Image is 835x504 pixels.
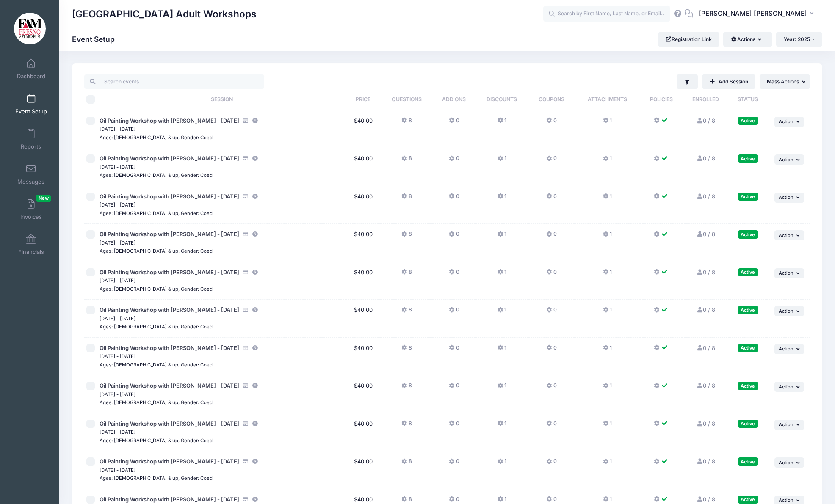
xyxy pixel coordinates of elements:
[401,344,412,356] button: 8
[242,118,249,124] i: Accepting Credit Card Payments
[97,89,346,110] th: Session
[449,193,459,205] button: 0
[36,195,51,202] span: New
[346,110,381,149] td: $40.00
[774,344,804,354] button: Action
[242,497,249,502] i: Accepting Credit Card Payments
[346,300,381,338] td: $40.00
[546,268,556,281] button: 0
[242,345,249,351] i: Accepting Credit Card Payments
[693,4,822,24] button: [PERSON_NAME] [PERSON_NAME]
[776,32,822,47] button: Year: 2025
[433,89,476,110] th: Add Ons
[546,382,556,394] button: 0
[100,135,213,140] small: Ages: [DEMOGRAPHIC_DATA] & up, Gender: Coed
[401,420,412,432] button: 8
[696,155,715,162] a: 0 / 8
[242,307,249,313] i: Accepting Credit Card Payments
[449,344,459,356] button: 0
[738,344,758,352] div: Active
[738,457,758,465] div: Active
[442,96,466,102] span: Add Ons
[242,270,249,275] i: Accepting Credit Card Payments
[498,420,506,432] button: 1
[401,154,412,167] button: 8
[100,155,239,162] span: Oil Painting Workshop with [PERSON_NAME] - [DATE]
[449,230,459,242] button: 0
[603,268,612,281] button: 1
[779,421,794,427] span: Action
[779,384,794,390] span: Action
[779,497,794,503] span: Action
[546,117,556,129] button: 0
[100,164,135,170] small: [DATE] - [DATE]
[738,117,758,125] div: Active
[346,413,381,452] td: $40.00
[696,344,715,351] a: 0 / 8
[252,497,259,502] i: This session is currently scheduled to pause registration at 17:00 PM America/Los Angeles on 11/2...
[242,459,249,464] i: Accepting Credit Card Payments
[242,156,249,161] i: Accepting Credit Card Payments
[696,420,715,427] a: 0 / 8
[401,382,412,394] button: 8
[252,231,259,237] i: This session is currently scheduled to pause registration at 17:00 PM America/Los Angeles on 09/2...
[11,230,51,259] a: Financials
[696,117,715,124] a: 0 / 8
[100,210,213,216] small: Ages: [DEMOGRAPHIC_DATA] & up, Gender: Coed
[528,89,575,110] th: Coupons
[242,231,249,237] i: Accepting Credit Card Payments
[498,230,506,242] button: 1
[640,89,682,110] th: Policies
[575,89,640,110] th: Attachments
[730,89,766,110] th: Status
[498,268,506,281] button: 1
[346,451,381,489] td: $40.00
[702,74,755,89] a: Add Session
[767,78,799,85] span: Mass Actions
[738,154,758,162] div: Active
[779,270,794,276] span: Action
[401,457,412,470] button: 8
[449,457,459,470] button: 0
[603,420,612,432] button: 1
[696,231,715,237] a: 0 / 8
[401,193,412,205] button: 8
[603,117,612,129] button: 1
[100,467,135,473] small: [DATE] - [DATE]
[100,316,135,322] small: [DATE] - [DATE]
[72,4,257,24] h1: [GEOGRAPHIC_DATA] Adult Workshops
[449,382,459,394] button: 0
[252,421,259,427] i: This session is currently scheduled to pause registration at 17:00 PM America/Los Angeles on 11/1...
[774,193,804,203] button: Action
[346,375,381,413] td: $40.00
[603,306,612,318] button: 1
[603,382,612,394] button: 1
[723,32,772,47] button: Actions
[588,96,627,102] span: Attachments
[449,154,459,167] button: 0
[696,458,715,465] a: 0 / 8
[682,89,730,110] th: Enrolled
[774,306,804,316] button: Action
[498,193,506,205] button: 1
[100,496,239,503] span: Oil Painting Workshop with [PERSON_NAME] - [DATE]
[11,89,51,119] a: Event Setup
[242,194,249,199] i: Accepting Credit Card Payments
[100,231,239,237] span: Oil Painting Workshop with [PERSON_NAME] - [DATE]
[100,248,213,254] small: Ages: [DEMOGRAPHIC_DATA] & up, Gender: Coed
[449,306,459,318] button: 0
[346,89,381,110] th: Price
[487,96,517,102] span: Discounts
[346,338,381,376] td: $40.00
[100,362,213,368] small: Ages: [DEMOGRAPHIC_DATA] & up, Gender: Coed
[381,89,433,110] th: Questions
[100,475,213,481] small: Ages: [DEMOGRAPHIC_DATA] & up, Gender: Coed
[546,306,556,318] button: 0
[546,154,556,167] button: 0
[11,124,51,154] a: Reports
[252,383,259,388] i: This session is currently scheduled to pause registration at 17:00 PM America/Los Angeles on 11/0...
[738,306,758,314] div: Active
[11,160,51,189] a: Messages
[100,429,135,435] small: [DATE] - [DATE]
[738,420,758,428] div: Active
